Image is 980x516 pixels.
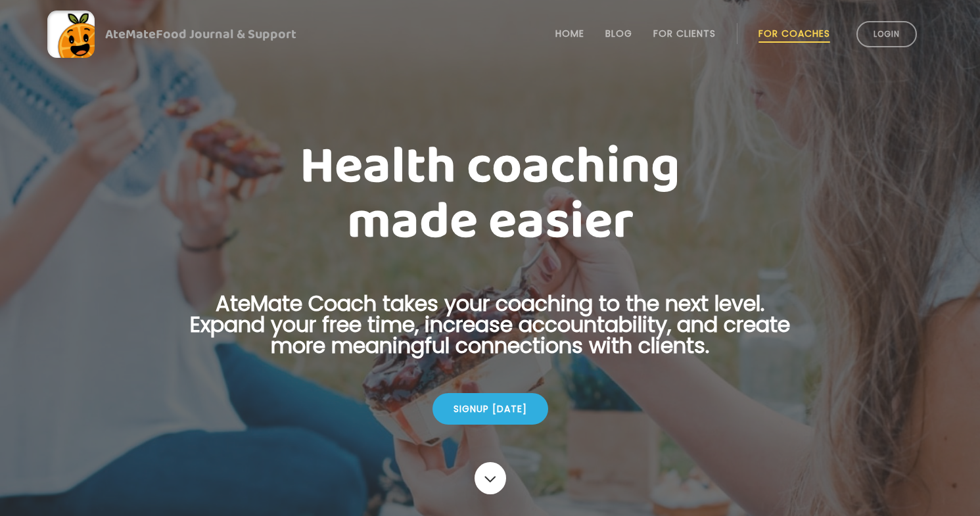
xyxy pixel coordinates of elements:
a: Login [856,21,917,47]
a: AteMateFood Journal & Support [47,11,933,58]
span: Food Journal & Support [156,24,296,45]
a: For Clients [653,28,716,39]
a: Blog [605,28,632,39]
a: Home [555,28,584,39]
div: AteMate [95,24,296,45]
div: Signup [DATE] [432,393,548,425]
h1: Health coaching made easier [170,139,811,250]
p: AteMate Coach takes your coaching to the next level. Expand your free time, increase accountabili... [170,293,811,372]
a: For Coaches [758,28,830,39]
